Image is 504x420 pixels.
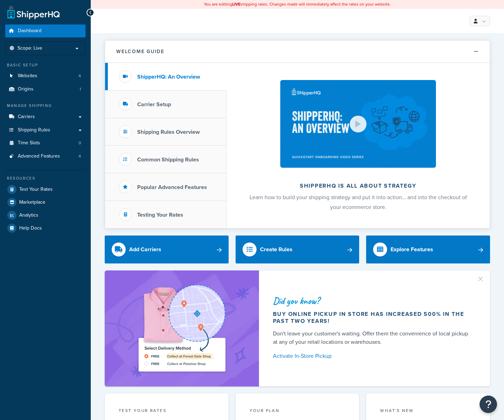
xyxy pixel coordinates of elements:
li: Origins [5,83,86,96]
li: Websites [5,70,86,82]
h2: Welcome Guide [116,49,164,54]
div: Your Plan [250,407,346,415]
button: Open Resource Center [480,396,497,413]
a: Origins1 [5,83,86,96]
img: ad-shirt-map-b0359fc47e01cab431d101c4b569394f6a03f54285957d908178d52f29eb9668.png [119,281,245,376]
a: Explore Features [366,236,490,263]
a: Add Carriers [105,236,229,263]
h3: Shipping Rules Overview [137,129,200,135]
h3: ShipperHQ: An Overview [137,74,200,80]
a: Advanced Features4 [5,150,86,163]
span: Marketplace [19,200,45,205]
div: Basic Setup [5,62,86,68]
span: 4 [79,73,81,79]
span: Carriers [18,114,35,120]
span: Learn how to build your shipping strategy and put it into action… and into the checkout of your e... [250,193,467,211]
div: Don't leave your customer's waiting. Offer them the convenience of local pickup at any of your re... [273,330,473,346]
div: Manage Shipping [5,103,86,109]
a: Create Rules [236,236,360,263]
span: Test Your Rates [19,187,53,193]
div: Create Rules [260,245,292,254]
div: Did you know? [273,296,473,306]
span: Advanced Features [18,153,60,159]
span: 0 [79,140,81,146]
a: Websites4 [5,70,86,82]
div: Buy online pickup in store has increased 500% in the past two years! [273,311,473,325]
h2: ShipperHQ is all about strategy [245,183,471,189]
span: Origins [18,86,34,92]
a: Test Your Rates [5,183,86,196]
div: Add Carriers [129,245,161,254]
a: Carriers [5,110,86,123]
a: Shipping Rules [5,124,86,137]
a: Activate In-Store Pickup [273,351,473,361]
div: What's New [380,407,476,415]
a: Time Slots0 [5,137,86,150]
li: Advanced Features [5,150,86,163]
span: Websites [18,73,37,79]
div: Resources [5,175,86,181]
span: Shipping Rules [18,127,50,133]
h3: Popular Advanced Features [137,184,207,190]
li: Time Slots [5,137,86,150]
span: 1 [80,86,81,92]
h3: Carrier Setup [137,101,171,108]
h3: Testing Your Rates [137,212,183,218]
span: Help Docs [19,225,42,231]
span: Dashboard [18,28,42,34]
a: Help Docs [5,222,86,234]
span: 4 [79,153,81,159]
img: ShipperHQ is all about strategy [280,80,436,168]
h3: Common Shipping Rules [137,157,199,163]
span: Analytics [19,212,38,218]
button: Welcome Guide [105,41,490,63]
div: Explore Features [391,245,433,254]
a: Dashboard [5,24,86,37]
span: Scope: Live [17,45,42,51]
span: Time Slots [18,140,40,146]
a: Marketplace [5,196,86,209]
div: Test your rates [119,407,215,415]
a: Analytics [5,209,86,222]
b: LIVE [232,1,240,7]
